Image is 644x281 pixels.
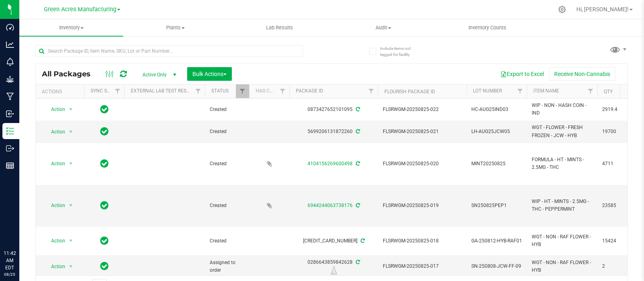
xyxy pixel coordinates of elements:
[210,259,244,274] span: Assigned to order
[100,104,109,115] span: In Sync
[4,250,16,271] p: 11:42 AM EDT
[19,24,123,31] span: Inventory
[602,202,633,209] span: 23585
[44,104,66,115] span: Action
[211,88,229,94] a: Status
[383,263,462,270] span: FLSRWGM-20250825-017
[365,84,378,98] a: Filter
[100,260,109,272] span: In Sync
[42,70,99,78] span: All Packages
[44,126,66,137] span: Action
[383,106,462,113] span: FLSRWGM-20250825-022
[66,104,76,115] span: select
[383,128,462,135] span: FLSRWGM-20250825-021
[111,84,124,98] a: Filter
[8,217,32,241] iframe: Resource center
[255,24,304,31] span: Lab Results
[6,58,14,66] inline-svg: Monitoring
[383,160,462,168] span: FLSRWGM-20250825-020
[210,237,244,245] span: Created
[66,158,76,169] span: select
[359,238,365,244] span: Sync from Compliance System
[473,88,502,94] a: Lot Number
[6,127,14,135] inline-svg: Inventory
[100,158,109,169] span: In Sync
[532,233,592,248] span: WGT - NON - RAF FLOWER - HYB
[471,106,522,113] span: HC-AUG25IND03
[288,258,379,274] div: 0286643859842628
[602,237,633,245] span: 15424
[192,71,227,77] span: Bulk Actions
[210,202,244,209] span: Created
[44,261,66,272] span: Action
[557,6,567,13] div: Manage settings
[124,24,227,31] span: Plants
[471,237,522,245] span: GA-250812-HYB-RAF01
[602,106,633,113] span: 2919.4
[332,24,435,31] span: Audit
[4,271,16,277] p: 08/25
[210,128,244,135] span: Created
[308,203,353,208] a: 6944244063738176
[576,6,629,12] span: Hi, [PERSON_NAME]!
[355,259,360,265] span: Sync from Compliance System
[236,84,249,98] a: Filter
[495,67,549,81] button: Export to Excel
[100,126,109,137] span: In Sync
[288,128,379,135] div: 5699206131872260
[471,128,522,135] span: LH-AUG25JCW05
[532,102,592,117] span: WIP - NON - HASH COIN - IND
[383,237,462,245] span: FLSRWGM-20250825-018
[355,107,360,112] span: Sync from Compliance System
[604,89,613,94] a: Qty
[384,89,435,94] a: Flourish Package ID
[288,267,379,275] div: R&D Lab Sample
[131,88,194,94] a: External Lab Test Result
[6,110,14,118] inline-svg: Inbound
[549,67,615,81] button: Receive Non-Cannabis
[288,237,379,245] div: [CREDIT_CARD_NUMBER]
[602,263,633,270] span: 2
[66,200,76,211] span: select
[308,161,353,166] a: 4104156269600498
[288,106,379,113] div: 0873427652101095
[532,156,592,171] span: FORMULA - HT - MINTS - 2.5MG - THC
[296,88,323,94] a: Package ID
[192,84,205,98] a: Filter
[6,75,14,83] inline-svg: Grow
[66,261,76,272] span: select
[533,88,559,94] a: Item Name
[584,84,597,98] a: Filter
[44,158,66,169] span: Action
[6,41,14,49] inline-svg: Analytics
[100,200,109,211] span: In Sync
[6,162,14,170] inline-svg: Reports
[458,24,517,31] span: Inventory Counts
[6,144,14,152] inline-svg: Outbound
[276,84,289,98] a: Filter
[602,128,633,135] span: 19700
[66,126,76,137] span: select
[249,84,289,98] th: Has COA
[91,88,122,94] a: Sync Status
[44,6,116,13] span: Green Acres Manufacturing
[210,106,244,113] span: Created
[532,124,592,139] span: WGT - FLOWER - FRESH FROZEN - JCW - HYB
[355,129,360,134] span: Sync from Compliance System
[6,92,14,101] inline-svg: Manufacturing
[42,89,81,94] div: Actions
[100,235,109,246] span: In Sync
[44,200,66,211] span: Action
[532,259,592,274] span: WGT - NON - RAF FLOWER - HYB
[471,263,522,270] span: SN-250808-JCW-FF-09
[355,161,360,166] span: Sync from Compliance System
[35,45,303,57] input: Search Package ID, Item Name, SKU, Lot or Part Number...
[210,160,244,168] span: Created
[383,202,462,209] span: FLSRWGM-20250825-019
[471,160,522,168] span: MINT20250825
[6,23,14,31] inline-svg: Dashboard
[602,160,633,168] span: 4711
[66,235,76,246] span: select
[355,203,360,208] span: Sync from Compliance System
[44,235,66,246] span: Action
